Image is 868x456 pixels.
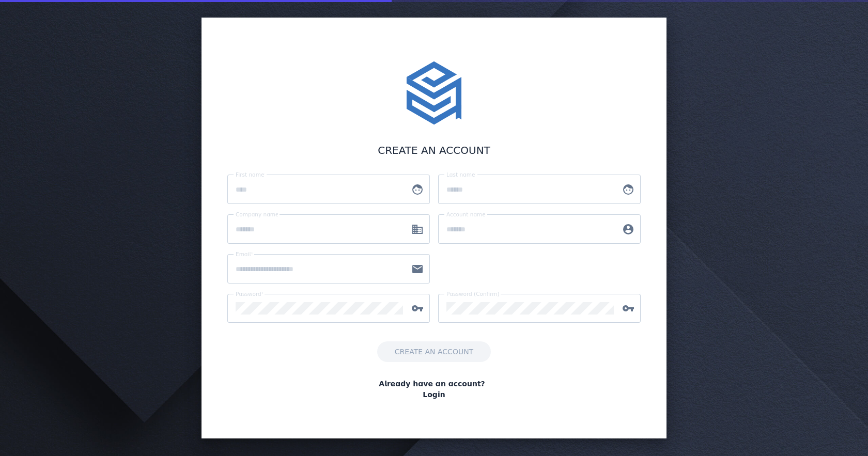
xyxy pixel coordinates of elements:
mat-label: Company name [236,211,279,217]
mat-label: Account name [446,211,486,217]
mat-icon: mail [405,263,430,275]
mat-label: Password (Confirm) [446,291,500,297]
mat-icon: face [616,183,641,196]
img: stacktome.svg [401,60,467,126]
mat-icon: vpn_key [616,302,641,315]
mat-icon: account_circle [616,223,641,235]
mat-icon: face [405,183,430,196]
mat-label: Last name [446,171,475,178]
mat-label: Password [236,291,261,297]
mat-label: First name [236,171,264,178]
a: Login [423,389,445,400]
span: Already have an account? [379,379,485,389]
mat-icon: business [405,223,430,235]
mat-label: Email [236,251,251,257]
div: CREATE AN ACCOUNT [227,143,641,158]
mat-icon: vpn_key [405,302,430,315]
